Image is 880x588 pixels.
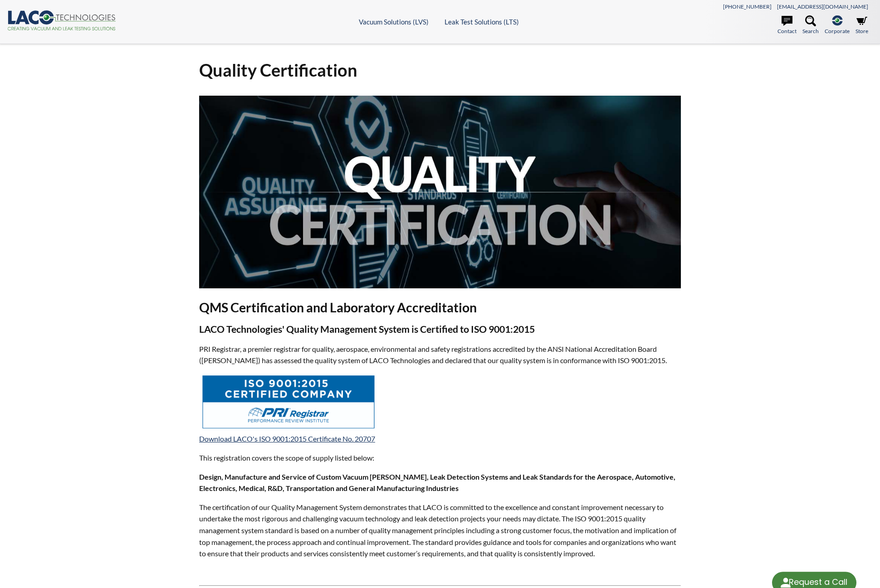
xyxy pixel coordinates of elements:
h1: Quality Certification [199,59,681,81]
span: Corporate [825,27,850,35]
img: Quality Certification header [199,96,681,288]
strong: Design, Manufacture and Service of Custom Vacuum [PERSON_NAME], Leak Detection Systems and Leak S... [199,472,675,493]
a: Leak Test Solutions (LTS) [445,18,519,26]
a: Search [802,15,819,35]
p: The certification of our Quality Management System demonstrates that LACO is committed to the exc... [199,501,681,559]
h2: QMS Certification and Laboratory Accreditation [199,299,681,316]
a: [PHONE_NUMBER] [723,3,772,10]
a: Store [856,15,868,35]
img: PRI_Programs_Registrar_Certified_ISO9001_4c.jpg [200,374,376,430]
h3: LACO Technologies' Quality Management System is Certified to ISO 9001:2015 [199,323,681,336]
p: PRI Registrar, a premier registrar for quality, aerospace, environmental and safety registrations... [199,343,681,366]
p: This registration covers the scope of supply listed below: [199,452,681,464]
a: Vacuum Solutions (LVS) [359,18,429,26]
a: Contact [777,15,797,35]
a: Download LACO's ISO 9001:2015 Certificate No. 20707 [199,434,375,443]
a: [EMAIL_ADDRESS][DOMAIN_NAME] [777,3,868,10]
